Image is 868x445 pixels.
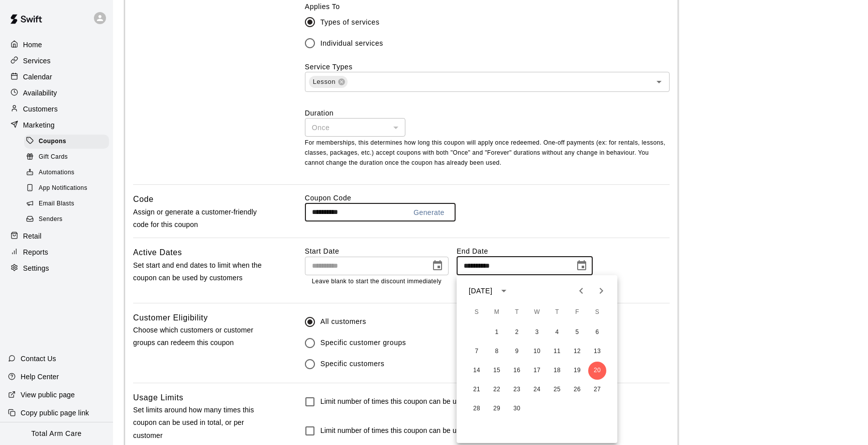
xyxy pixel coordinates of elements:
[39,214,63,225] span: Senders
[320,17,380,28] span: Types of services
[23,56,51,66] p: Services
[468,343,486,361] button: 7
[133,259,273,284] p: Set start and end dates to limit when the coupon can be used by customers
[133,404,273,442] p: Set limits around how many times this coupon can be used in total, or per customer
[305,63,353,71] label: Service Types
[8,85,105,100] a: Availability
[8,101,105,117] a: Customers
[24,165,113,181] a: Automations
[21,354,56,364] p: Contact Us
[468,362,486,380] button: 14
[469,286,492,296] div: [DATE]
[427,256,448,276] button: Choose date
[24,149,113,165] a: Gift Cards
[24,181,109,195] div: App Notifications
[24,134,113,149] a: Coupons
[24,166,109,180] div: Automations
[23,263,49,273] p: Settings
[320,38,383,49] span: Individual services
[572,256,592,276] button: Choose date, selected date is Sep 20, 2025
[548,381,566,399] button: 25
[320,359,385,369] span: Specific customers
[23,120,55,130] p: Marketing
[24,135,109,149] div: Coupons
[23,231,42,241] p: Retail
[8,53,105,68] div: Services
[548,302,566,322] span: Thursday
[320,396,491,407] h6: Limit number of times this coupon can be used in total
[21,390,75,400] p: View public page
[591,281,611,301] button: Next month
[23,104,58,114] p: Customers
[305,2,670,12] label: Applies To
[133,311,208,324] h6: Customer Eligibility
[24,197,109,211] div: Email Blasts
[409,203,449,222] button: Generate
[588,362,606,380] button: 20
[548,323,566,342] button: 4
[571,281,591,301] button: Previous month
[24,212,109,227] div: Senders
[652,75,666,89] button: Open
[133,324,273,349] p: Choose which customers or customer groups can redeem this coupon
[320,316,366,327] span: All customers
[8,229,105,244] a: Retail
[488,302,506,322] span: Monday
[568,302,586,322] span: Friday
[8,37,105,52] a: Home
[24,196,113,212] a: Email Blasts
[508,400,526,418] button: 30
[133,193,154,206] h6: Code
[488,362,506,380] button: 15
[309,76,348,88] div: Lesson
[588,323,606,342] button: 6
[24,212,113,228] a: Senders
[528,362,546,380] button: 17
[508,381,526,399] button: 23
[31,428,81,439] p: Total Arm Care
[39,168,74,178] span: Automations
[305,246,449,256] label: Start Date
[21,372,59,382] p: Help Center
[588,302,606,322] span: Saturday
[133,391,183,404] h6: Usage Limits
[528,323,546,342] button: 3
[8,118,105,133] div: Marketing
[588,343,606,361] button: 13
[548,343,566,361] button: 11
[548,362,566,380] button: 18
[8,261,105,276] a: Settings
[528,302,546,322] span: Wednesday
[588,381,606,399] button: 27
[24,181,113,196] a: App Notifications
[39,152,68,162] span: Gift Cards
[39,183,87,193] span: App Notifications
[468,381,486,399] button: 21
[488,323,506,342] button: 1
[508,362,526,380] button: 16
[21,408,89,418] p: Copy public page link
[305,193,670,203] label: Coupon Code
[488,400,506,418] button: 29
[568,381,586,399] button: 26
[488,343,506,361] button: 8
[305,118,405,137] div: Once
[568,343,586,361] button: 12
[320,338,406,348] span: Specific customer groups
[508,343,526,361] button: 9
[568,323,586,342] button: 5
[508,302,526,322] span: Tuesday
[8,245,105,260] div: Reports
[23,88,57,98] p: Availability
[312,277,442,287] p: Leave blank to start the discount immediately
[528,343,546,361] button: 10
[23,40,42,50] p: Home
[305,108,670,118] label: Duration
[8,69,105,84] a: Calendar
[468,400,486,418] button: 28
